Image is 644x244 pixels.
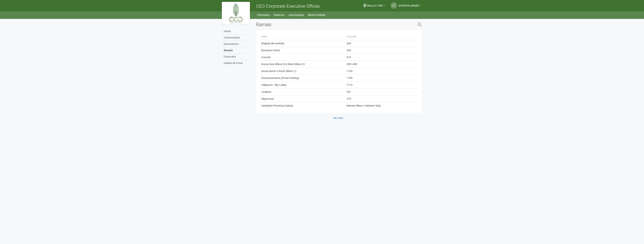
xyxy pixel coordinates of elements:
th: Nome [260,34,345,40]
a: Home [223,28,250,35]
span: 1105 [347,76,353,79]
a: Bloco 3/1306 [367,5,385,8]
img: logo.jpg [222,2,250,24]
h2: Ramais [256,22,379,27]
span: 234 [347,49,351,52]
span: Estacionamento (Prime Parking) [261,76,299,79]
th: Telefone [345,34,413,40]
span: Número Bloco + Número Sala [347,104,381,107]
a: [PERSON_NAME] [399,5,421,8]
span: Brigada de Incêndio [261,42,284,45]
a: Financeiro [223,54,250,60]
span: Limpeza [261,90,271,93]
a: Ramais [223,47,250,54]
span: Courrier [261,56,271,59]
span: 319 [347,56,351,59]
a: Minha Unidade [308,12,325,18]
span: Docas East (Bloco 3) e West (Bloco 2) [261,63,305,66]
span: Unidades Privativas (Salas) [261,104,293,107]
span: DIOGO COUTINHO CASTRO [399,1,419,7]
a: Autorizações [288,12,304,18]
span: 274 [347,97,351,100]
a: Reservas [274,12,284,18]
span: Heliponto - Sky Lobby [261,83,286,86]
a: DC [391,2,397,8]
span: 1113 [347,83,353,86]
a: Chamados [257,12,270,18]
a: Ver mais... [331,115,348,121]
span: 1103 [347,70,353,73]
span: 261 [347,90,351,93]
span: 300 | 400 [347,63,357,66]
span: Segurança [261,97,274,100]
a: Documentos [223,41,250,47]
span: 269 [347,42,351,45]
a: Galeria de Fotos [223,60,250,66]
span: Business Center [261,49,280,52]
span: Docas North e South (Bloco 1) [261,70,296,73]
span: Bloco 3/1306 [367,1,383,7]
span: CEO Corporate Executive Offices [256,4,320,9]
a: Comunicados [223,35,250,41]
